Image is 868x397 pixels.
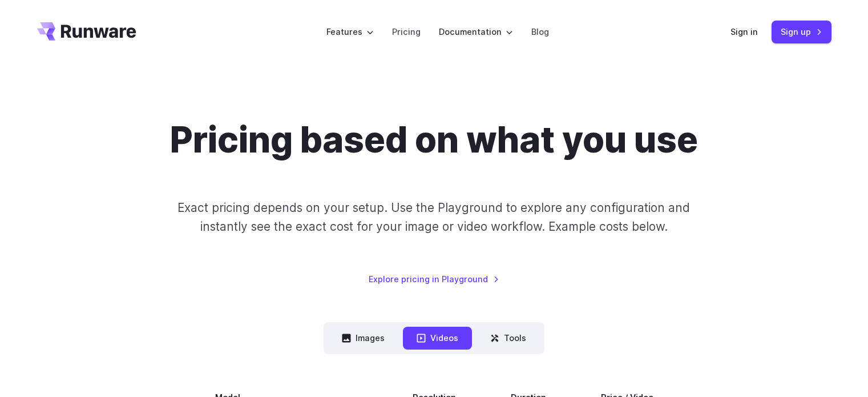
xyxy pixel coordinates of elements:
button: Videos [403,327,472,349]
label: Documentation [439,25,513,38]
h1: Pricing based on what you use [170,119,698,162]
a: Sign up [772,21,831,43]
p: Exact pricing depends on your setup. Use the Playground to explore any configuration and instantl... [156,198,712,236]
button: Images [328,327,398,349]
a: Pricing [392,25,421,38]
a: Sign in [730,25,758,38]
a: Go to / [37,22,136,41]
a: Blog [531,25,549,38]
a: Explore pricing in Playground [369,272,499,286]
label: Features [326,25,374,38]
button: Tools [477,327,540,349]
